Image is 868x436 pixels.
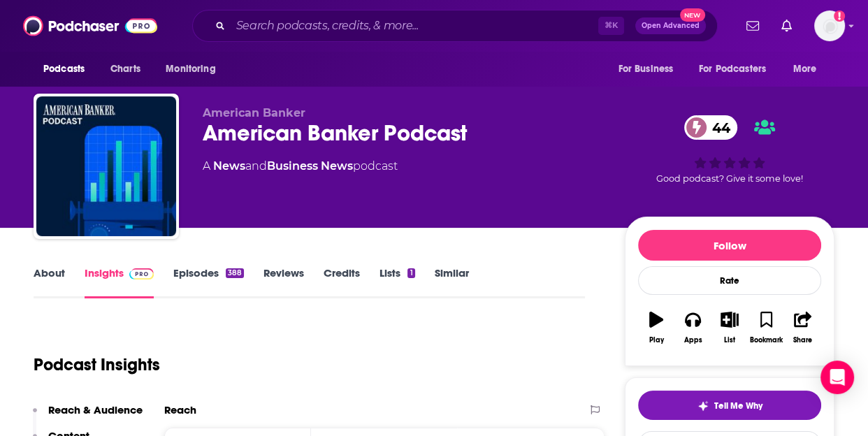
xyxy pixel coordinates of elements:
[638,266,821,295] div: Rate
[741,14,765,38] a: Show notifications dropdown
[699,59,766,79] span: For Podcasters
[834,10,845,22] svg: Add a profile image
[814,10,845,41] img: User Profile
[724,336,735,344] div: List
[226,268,244,278] div: 388
[698,115,737,140] span: 44
[34,266,65,298] a: About
[785,303,821,353] button: Share
[263,266,304,298] a: Reviews
[793,336,812,344] div: Share
[231,15,598,37] input: Search podcasts, credits, & more...
[625,106,834,193] div: 44Good podcast? Give it some love!
[23,13,157,39] img: Podchaser - Follow, Share and Rate Podcasts
[245,159,267,173] span: and
[638,391,821,420] button: tell me why sparkleTell Me Why
[684,115,737,140] a: 44
[203,106,305,119] span: American Banker
[674,303,711,353] button: Apps
[714,400,762,412] span: Tell Me Why
[690,56,786,82] button: open menu
[213,159,245,173] a: News
[711,303,748,353] button: List
[267,159,353,173] a: Business News
[34,56,103,82] button: open menu
[748,303,784,353] button: Bookmark
[649,336,664,344] div: Play
[129,268,154,279] img: Podchaser Pro
[324,266,360,298] a: Credits
[783,56,834,82] button: open menu
[164,403,196,416] h2: Reach
[814,10,845,41] button: Show profile menu
[776,14,797,38] a: Show notifications dropdown
[43,59,85,79] span: Podcasts
[156,56,233,82] button: open menu
[684,336,702,344] div: Apps
[680,8,705,22] span: New
[656,173,803,184] span: Good podcast? Give it some love!
[598,17,624,35] span: ⌘ K
[101,56,149,82] a: Charts
[618,59,673,79] span: For Business
[435,266,469,298] a: Similar
[608,56,690,82] button: open menu
[33,403,143,429] button: Reach & Audience
[173,266,244,298] a: Episodes388
[379,266,414,298] a: Lists1
[820,361,854,394] div: Open Intercom Messenger
[192,10,718,42] div: Search podcasts, credits, & more...
[638,230,821,261] button: Follow
[638,303,674,353] button: Play
[793,59,817,79] span: More
[814,10,845,41] span: Logged in as aridings
[48,403,143,416] p: Reach & Audience
[407,268,414,278] div: 1
[642,22,700,29] span: Open Advanced
[110,59,140,79] span: Charts
[85,266,154,298] a: InsightsPodchaser Pro
[750,336,783,344] div: Bookmark
[166,59,215,79] span: Monitoring
[697,400,709,412] img: tell me why sparkle
[203,158,398,175] div: A podcast
[36,96,176,236] img: American Banker Podcast
[635,17,706,34] button: Open AdvancedNew
[34,354,160,375] h1: Podcast Insights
